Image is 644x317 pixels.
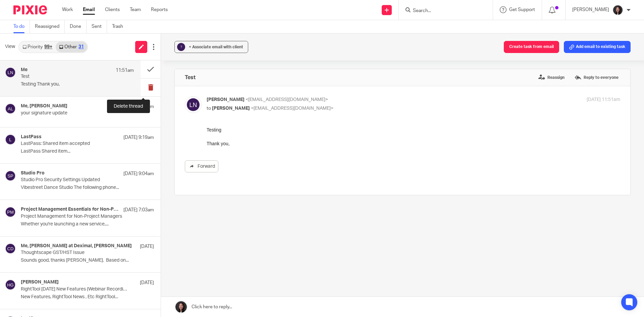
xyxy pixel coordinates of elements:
[246,97,328,102] span: <[EMAIL_ADDRESS][DOMAIN_NAME]>
[21,214,127,219] p: Project Management for Non-Project Managers
[70,20,87,33] a: Done
[21,67,28,73] h4: Me
[189,45,243,49] span: + Associate email with client
[251,106,333,111] span: <[EMAIL_ADDRESS][DOMAIN_NAME]>
[21,110,127,116] p: your signature update
[83,6,95,13] a: Email
[5,103,16,114] img: svg%3E
[612,5,623,15] img: Lili%20square.jpg
[21,207,120,212] h4: Project Management Essentials for Non-Project Managers
[21,294,154,300] p: New Features, RightTool News , Etc RightTool...
[62,6,73,13] a: Work
[123,134,154,141] p: [DATE] 9:19am
[412,8,473,14] input: Search
[5,134,16,145] img: svg%3E
[130,6,141,13] a: Team
[136,103,154,110] p: 11:36am
[21,103,67,109] h4: Me, [PERSON_NAME]
[564,41,631,53] button: Add email to existing task
[5,43,15,50] span: View
[174,41,248,53] button: ? + Associate email with client
[212,106,250,111] span: [PERSON_NAME]
[21,74,111,80] p: Test
[21,286,127,292] p: RightTool [DATE] New Features (Webinar Recording, Slides, and Links)
[5,279,16,290] img: svg%3E
[587,96,620,103] p: [DATE] 11:51am
[185,160,218,172] a: Forward
[140,279,154,286] p: [DATE]
[19,42,56,52] a: Priority99+
[35,20,65,33] a: Reassigned
[21,258,154,263] p: Sounds good, thanks [PERSON_NAME]. Based on...
[112,20,128,33] a: Trash
[21,141,127,147] p: LastPass: Shared item accepted
[13,20,30,33] a: To do
[5,67,16,78] img: svg%3E
[573,72,620,83] label: Reply to everyone
[21,279,59,285] h4: [PERSON_NAME]
[21,243,132,249] h4: Me, [PERSON_NAME] at Deximal, [PERSON_NAME]
[21,149,154,154] p: LastPass Shared item...
[21,250,127,256] p: Thoughtscape GST/HST Issue
[509,7,535,12] span: Get Support
[5,170,16,181] img: svg%3E
[21,185,154,191] p: Vibestreet Dance Studio The following phone...
[21,221,154,227] p: Whether you're launching a new service,...
[21,177,127,183] p: Studio Pro Security Settings Updated
[185,74,196,81] h4: Test
[207,97,245,102] span: [PERSON_NAME]
[21,82,134,87] p: Testing Thank you,
[5,243,16,254] img: svg%3E
[56,42,87,52] a: Other31
[116,67,134,74] p: 11:51am
[44,45,52,49] div: 99+
[13,5,47,14] img: Pixie
[151,6,168,13] a: Reports
[105,6,120,13] a: Clients
[21,170,45,176] h4: Studio Pro
[5,207,16,217] img: svg%3E
[123,170,154,177] p: [DATE] 9:04am
[537,72,566,83] label: Reassign
[504,41,559,53] button: Create task from email
[140,243,154,250] p: [DATE]
[123,207,154,213] p: [DATE] 7:03am
[92,20,107,33] a: Sent
[572,6,609,13] p: [PERSON_NAME]
[177,43,185,51] div: ?
[78,45,84,49] div: 31
[21,134,42,140] h4: LastPass
[207,106,211,111] span: to
[185,96,202,113] img: svg%3E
